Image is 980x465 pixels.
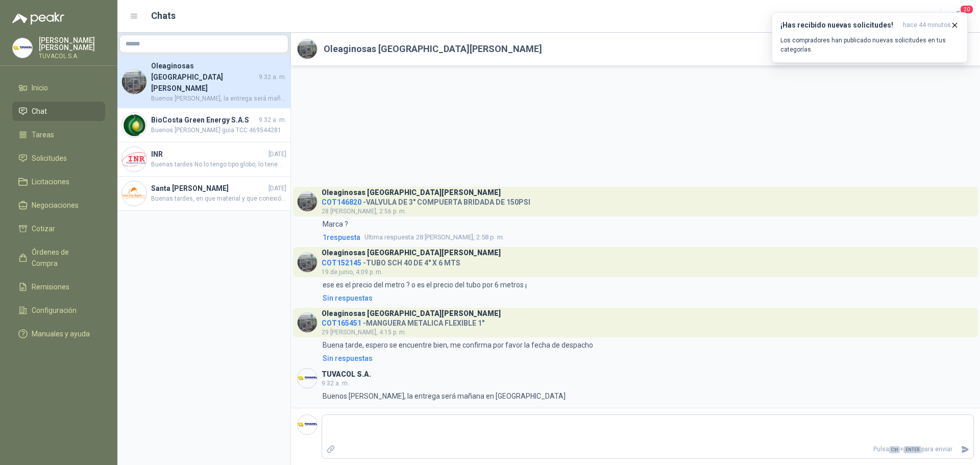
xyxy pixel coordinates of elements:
[32,247,95,269] span: Órdenes de Compra
[151,194,286,204] span: Buenas tardes, en que material y que conexión?
[949,7,968,26] button: 20
[322,319,361,327] span: COT165451
[32,176,69,187] span: Licitaciones
[12,172,105,191] a: Licitaciones
[323,279,527,290] p: ese es el precio del metro ? o es el precio del tubo por 6 metros ¡
[12,219,105,238] a: Cotizar
[780,36,959,54] p: Los compradores han publicado nuevas solicitudes en tus categorías.
[321,232,974,243] a: 1respuestaUltima respuesta28 [PERSON_NAME], 2:58 p. m.
[32,153,67,164] span: Solicitudes
[122,147,146,172] img: Company Logo
[323,292,373,304] div: Sin respuestas
[903,446,921,453] span: ENTER
[12,195,105,215] a: Negociaciones
[903,21,951,30] span: hace 44 minutos
[32,328,90,339] span: Manuales y ayuda
[12,102,105,121] a: Chat
[324,42,542,56] h2: Oleaginosas [GEOGRAPHIC_DATA][PERSON_NAME]
[323,390,566,402] p: Buenos [PERSON_NAME], la entrega será mañana en [GEOGRAPHIC_DATA]
[117,142,290,177] a: Company LogoINR[DATE]Buenas tardes No lo tengo tipo globo, lo tenemos tipo compuerta. Quedamos at...
[772,12,968,63] button: ¡Has recibido nuevas solicitudes!hace 44 minutos Los compradores han publicado nuevas solicitudes...
[268,150,286,159] span: [DATE]
[151,160,286,169] span: Buenas tardes No lo tengo tipo globo, lo tenemos tipo compuerta. Quedamos atentos a su confirmación
[298,39,317,59] img: Company Logo
[32,200,79,211] span: Negociaciones
[12,301,105,320] a: Configuración
[117,56,290,108] a: Company LogoOleaginosas [GEOGRAPHIC_DATA][PERSON_NAME]9:32 a. m.Buenos [PERSON_NAME], la entrega ...
[12,78,105,97] a: Inicio
[298,192,317,211] img: Company Logo
[322,198,361,206] span: COT146820
[151,183,266,194] h4: Santa [PERSON_NAME]
[298,415,317,434] img: Company Logo
[12,12,64,25] img: Logo peakr
[321,353,974,364] a: Sin respuestas
[12,125,105,144] a: Tareas
[323,339,593,351] p: Buena tarde, espero se encuentre bien, me confirma por favor la fecha de despacho
[322,190,501,195] h3: Oleaginosas [GEOGRAPHIC_DATA][PERSON_NAME]
[117,108,290,142] a: Company LogoBioCosta Green Energy S.A.S9:32 a. m.Buenos [PERSON_NAME] guia TCC 469544281
[39,53,105,59] p: TUVACOL S.A.
[12,149,105,168] a: Solicitudes
[323,353,373,364] div: Sin respuestas
[117,177,290,211] a: Company LogoSanta [PERSON_NAME][DATE]Buenas tardes, en que material y que conexión?
[151,9,176,23] h1: Chats
[39,37,105,51] p: [PERSON_NAME] [PERSON_NAME]
[32,129,54,140] span: Tareas
[339,440,957,458] p: Pulsa + para enviar
[322,250,501,256] h3: Oleaginosas [GEOGRAPHIC_DATA][PERSON_NAME]
[780,21,899,30] h3: ¡Has recibido nuevas solicitudes!
[364,232,414,242] span: Ultima respuesta
[323,232,360,243] span: 1 respuesta
[32,106,47,117] span: Chat
[321,292,974,304] a: Sin respuestas
[298,313,317,332] img: Company Logo
[151,94,286,104] span: Buenos [PERSON_NAME], la entrega será mañana en [GEOGRAPHIC_DATA]
[122,69,146,94] img: Company Logo
[323,218,348,230] p: Marca ?
[12,277,105,297] a: Remisiones
[12,324,105,344] a: Manuales y ayuda
[151,60,257,94] h4: Oleaginosas [GEOGRAPHIC_DATA][PERSON_NAME]
[259,115,286,125] span: 9:32 a. m.
[298,253,317,272] img: Company Logo
[322,316,501,326] h4: - MANGUERA METALICA FLEXIBLE 1"
[32,223,55,234] span: Cotizar
[322,380,349,387] span: 9:32 a. m.
[322,256,501,266] h4: - TUBO SCH 40 DE 4" X 6 MTS
[32,305,77,316] span: Configuración
[268,184,286,193] span: [DATE]
[322,311,501,316] h3: Oleaginosas [GEOGRAPHIC_DATA][PERSON_NAME]
[889,446,900,453] span: Ctrl
[151,149,266,160] h4: INR
[13,38,32,58] img: Company Logo
[122,113,146,137] img: Company Logo
[12,242,105,273] a: Órdenes de Compra
[122,181,146,206] img: Company Logo
[322,329,406,336] span: 29 [PERSON_NAME], 4:15 p. m.
[960,5,974,14] span: 20
[322,268,383,276] span: 19 de junio, 4:09 p. m.
[364,232,504,242] span: 28 [PERSON_NAME], 2:58 p. m.
[259,72,286,82] span: 9:32 a. m.
[322,372,371,377] h3: TUVACOL S.A.
[32,281,69,292] span: Remisiones
[151,126,286,135] span: Buenos [PERSON_NAME] guia TCC 469544281
[322,259,361,267] span: COT152145
[298,369,317,388] img: Company Logo
[322,440,339,458] label: Adjuntar archivos
[151,114,257,126] h4: BioCosta Green Energy S.A.S
[957,440,973,458] button: Enviar
[322,208,406,215] span: 28 [PERSON_NAME], 2:56 p. m.
[322,195,530,205] h4: - VALVULA DE 3" COMPUERTA BRIDADA DE 150PSI
[32,82,48,93] span: Inicio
